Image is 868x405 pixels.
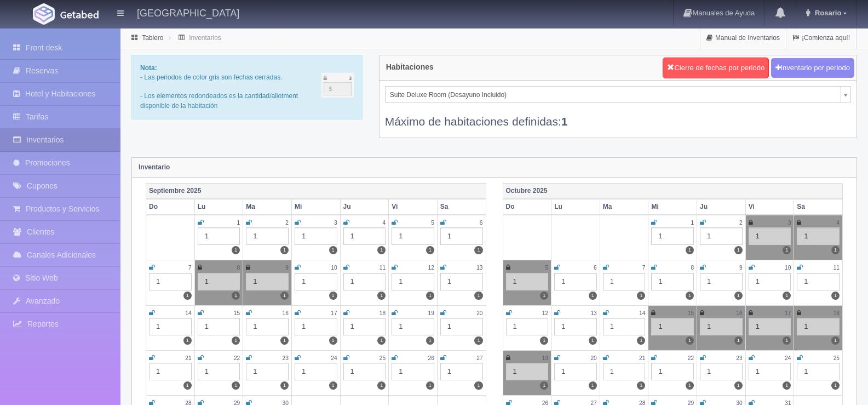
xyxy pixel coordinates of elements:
[377,381,386,390] label: 1
[783,292,791,300] label: 1
[642,265,646,271] small: 7
[189,34,221,42] a: Inventarios
[392,318,434,335] div: 1
[771,58,854,78] button: Inventario por periodo
[385,102,851,129] div: Máximo de habitaciones definidas:
[663,58,769,78] button: Cierre de fechas por periodo
[386,63,434,71] h4: Habitaciones
[736,310,742,316] small: 16
[603,273,646,290] div: 1
[637,292,645,300] label: 1
[232,292,240,300] label: 1
[146,183,486,199] th: Septiembre 2025
[385,86,851,102] a: Suite Deluxe Room (Desayuno Incluido)
[589,336,597,345] label: 1
[340,199,389,215] th: Ju
[831,381,840,390] label: 1
[686,246,694,254] label: 1
[246,227,289,245] div: 1
[561,115,568,128] b: 1
[651,318,694,335] div: 1
[474,381,482,390] label: 1
[700,227,743,245] div: 1
[797,273,840,290] div: 1
[700,363,743,380] div: 1
[589,381,597,390] label: 1
[285,220,289,226] small: 2
[440,318,483,335] div: 1
[321,73,354,98] img: cutoff.png
[594,265,597,271] small: 6
[183,381,192,390] label: 1
[797,227,840,245] div: 1
[329,336,337,345] label: 1
[437,199,486,215] th: Sa
[331,265,337,271] small: 10
[590,355,596,361] small: 20
[700,318,743,335] div: 1
[377,246,386,254] label: 1
[389,199,438,215] th: Vi
[833,355,840,361] small: 25
[749,363,791,380] div: 1
[700,273,743,290] div: 1
[383,220,386,226] small: 4
[833,310,840,316] small: 18
[440,227,483,245] div: 1
[198,363,240,380] div: 1
[749,227,791,245] div: 1
[786,27,856,49] a: ¡Comienza aquí!
[440,363,483,380] div: 1
[691,220,694,226] small: 1
[554,363,597,380] div: 1
[542,355,548,361] small: 19
[831,292,840,300] label: 1
[506,273,549,290] div: 1
[785,355,791,361] small: 24
[149,363,192,380] div: 1
[686,336,694,345] label: 1
[812,9,841,17] span: Rosario
[285,265,289,271] small: 9
[551,199,600,215] th: Lu
[343,273,386,290] div: 1
[246,318,289,335] div: 1
[142,34,163,42] a: Tablero
[428,310,434,316] small: 19
[739,265,743,271] small: 9
[734,336,743,345] label: 1
[590,310,596,316] small: 13
[243,199,292,215] th: Ma
[697,199,746,215] th: Ju
[745,199,794,215] th: Vi
[234,355,240,361] small: 22
[295,273,337,290] div: 1
[686,381,694,390] label: 1
[280,292,289,300] label: 1
[833,265,840,271] small: 11
[295,227,337,245] div: 1
[639,355,645,361] small: 21
[651,273,694,290] div: 1
[426,246,434,254] label: 1
[637,336,645,345] label: 1
[739,220,743,226] small: 2
[343,227,386,245] div: 1
[426,336,434,345] label: 1
[33,3,55,25] img: Getabed
[183,336,192,345] label: 1
[651,227,694,245] div: 1
[603,363,646,380] div: 1
[295,363,337,380] div: 1
[280,336,289,345] label: 1
[428,265,434,271] small: 12
[794,199,843,215] th: Sa
[474,246,482,254] label: 1
[503,199,551,215] th: Do
[185,310,191,316] small: 14
[149,273,192,290] div: 1
[545,265,548,271] small: 5
[232,336,240,345] label: 1
[377,336,386,345] label: 1
[198,227,240,245] div: 1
